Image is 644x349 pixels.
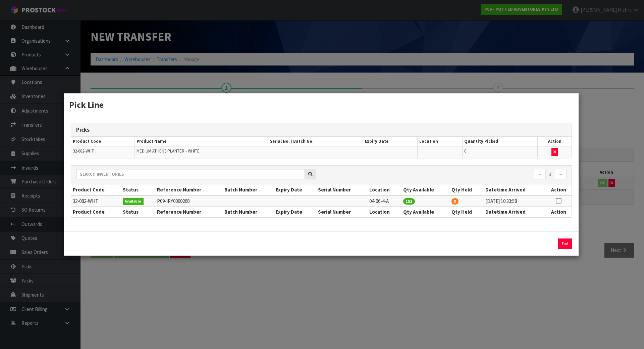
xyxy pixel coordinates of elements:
th: Expiry Date [274,184,316,195]
td: [DATE] 10:33:58 [484,195,545,207]
th: Expiry Date [274,207,316,217]
a: 1 [545,169,555,180]
th: Product Code [71,137,135,146]
td: P09-IRY0000268 [155,195,223,207]
a: ← [534,169,546,180]
span: Available [123,198,144,205]
span: 0 [451,198,459,205]
th: Status [121,207,156,217]
span: 0 [464,148,466,154]
th: Qty Available [401,207,450,217]
th: Status [121,184,156,195]
h3: Pick Line [69,98,574,111]
th: Location [417,137,462,146]
h3: Picks [76,127,567,133]
a: → [555,169,567,180]
th: Batch Number [223,184,274,195]
th: Expiry Date [363,137,417,146]
th: Action [545,184,572,195]
th: Reference Number [155,207,223,217]
th: Product Code [71,184,121,195]
th: Serial No. / Batch No. [268,137,363,146]
th: Serial Number [316,207,368,217]
th: Quantity Picked [463,137,538,146]
th: Qty Available [401,184,450,195]
th: Location [368,184,401,195]
th: Datetime Arrived [484,184,545,195]
th: Batch Number [223,207,274,217]
th: Action [545,207,572,217]
button: Exit [558,238,572,249]
th: Qty Held [450,207,484,217]
th: Datetime Arrived [484,207,545,217]
th: Qty Held [450,184,484,195]
th: Action [538,137,572,146]
input: Search inventories [76,169,305,179]
span: 32-082-WHT [73,148,94,154]
th: Location [368,207,401,217]
td: 32-082-WHT [71,195,121,207]
th: Serial Number [316,184,368,195]
th: Product Name [135,137,268,146]
span: 153 [403,198,415,205]
td: 04-06-4-A [368,195,401,207]
th: Product Code [71,207,121,217]
th: Reference Number [155,184,223,195]
nav: Page navigation [326,169,567,181]
span: MEDIUM ATHENS PLANTER - WHITE [137,148,200,154]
